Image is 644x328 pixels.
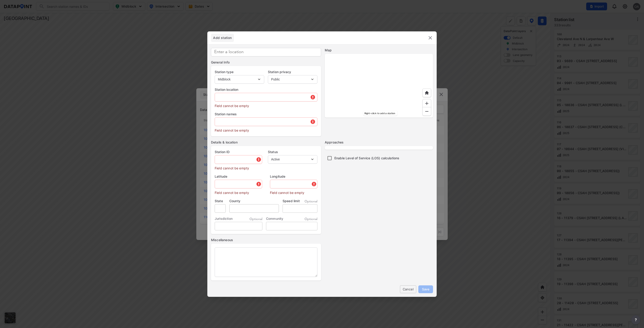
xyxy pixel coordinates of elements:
[425,91,429,95] img: Home
[400,285,416,293] button: Cancel
[211,140,321,145] div: Details & location
[422,107,431,116] div: Zoom Out
[215,150,262,154] label: Station ID
[215,164,262,171] p: Field cannot be empty
[425,101,429,106] img: Zoom In
[268,70,317,74] label: Station privacy
[211,60,321,65] div: General Info
[631,315,640,324] button: more
[211,34,234,42] div: full width tabs example
[422,88,431,97] div: Home
[215,174,262,179] label: Latitude
[215,199,226,203] label: State
[427,35,433,41] img: close.efbf2170.svg
[305,217,317,221] span: Optional
[283,199,300,203] label: Speed limit
[270,188,317,195] p: Field cannot be empty
[363,110,397,116] div: Right-click to add a station
[229,199,279,203] label: County
[305,199,317,204] span: Optional
[325,153,435,163] div: Enable Level of Service (LOS) calculations
[215,188,262,195] p: Field cannot be empty
[250,217,262,221] span: Optional
[270,174,317,179] label: Longitude
[215,216,233,221] label: Jurisdiction
[211,48,321,56] input: Enter a location
[215,70,264,74] label: Station type
[325,140,433,145] div: Approaches
[215,126,317,133] p: Field cannot be empty
[422,99,431,108] div: Zoom In
[211,36,234,40] span: Add station
[404,287,413,292] span: Cancel
[425,109,429,114] img: Zoom Out
[215,87,317,92] label: Station location
[325,48,433,52] div: Map
[268,150,317,154] label: Status
[211,238,321,242] label: Miscellaneous
[215,112,317,116] label: Station names
[266,216,283,221] label: Community
[634,317,638,322] span: ?
[215,102,317,108] p: Field cannot be empty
